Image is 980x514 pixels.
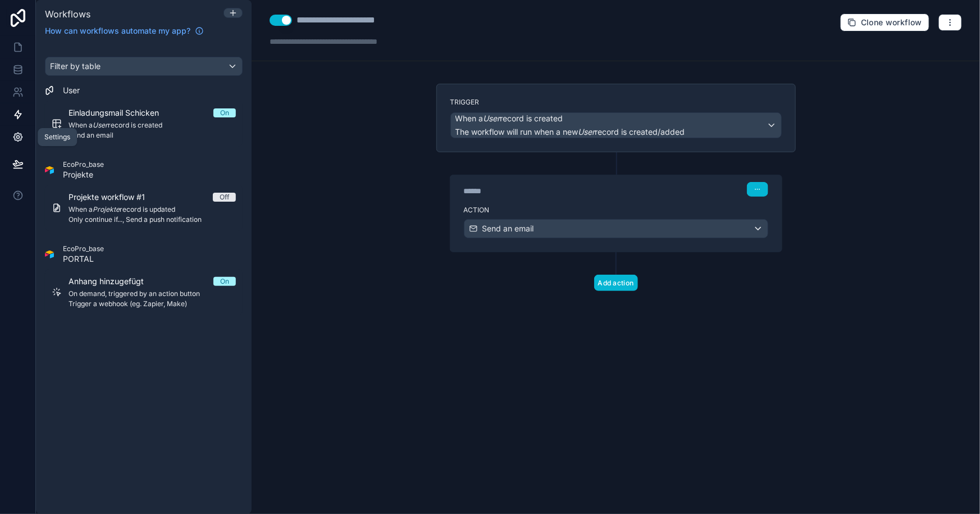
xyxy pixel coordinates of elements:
em: User [578,127,595,137]
span: Workflows [45,8,90,20]
span: When a record is created [455,113,563,124]
a: How can workflows automate my app? [40,25,208,37]
label: Action [464,206,768,215]
div: Settings [44,133,70,142]
button: When aUserrecord is createdThe workflow will run when a newUserrecord is created/added [450,112,782,138]
span: The workflow will run when a new record is created/added [455,127,685,137]
em: User [484,113,500,123]
button: Send an email [464,219,768,238]
button: Add action [594,275,638,291]
span: Send an email [482,223,534,234]
label: Trigger [450,98,782,107]
span: Clone workflow [861,17,922,28]
button: Clone workflow [840,13,929,31]
span: How can workflows automate my app? [45,25,190,37]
